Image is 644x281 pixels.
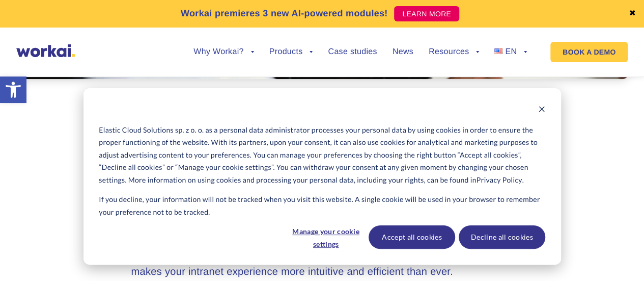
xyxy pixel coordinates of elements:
[99,193,545,218] p: If you decline, your information will not be tracked when you visit this website. A single cookie...
[477,174,522,187] a: Privacy Policy
[429,48,479,56] a: Resources
[394,6,459,21] a: LEARN MORE
[505,47,517,56] span: EN
[193,48,254,56] a: Why Workai?
[99,124,545,187] p: Elastic Cloud Solutions sp. z o. o. as a personal data administrator processes your personal data...
[494,48,527,56] a: EN
[629,10,636,18] a: ✖
[328,48,377,56] a: Case studies
[287,225,365,249] button: Manage your cookie settings
[369,225,455,249] button: Accept all cookies
[538,104,545,117] button: Dismiss cookie banner
[269,48,313,56] a: Products
[393,48,413,56] a: News
[459,225,545,249] button: Decline all cookies
[83,88,561,265] div: Cookie banner
[181,7,388,20] p: Workai premieres 3 new AI-powered modules!
[550,42,628,62] a: BOOK A DEMO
